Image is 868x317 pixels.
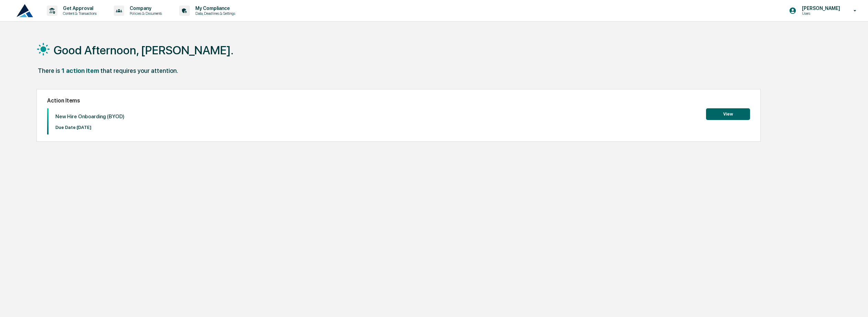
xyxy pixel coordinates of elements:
[55,113,124,120] p: New Hire Onboarding (BYOD)
[55,125,124,130] p: Due Date: [DATE]
[796,6,844,11] p: [PERSON_NAME]
[100,67,178,74] div: that requires your attention.
[47,97,750,104] h2: Action Items
[706,110,750,117] a: View
[57,11,100,16] p: Content & Transactions
[57,6,100,11] p: Get Approval
[17,4,33,17] img: logo
[190,6,239,11] p: My Compliance
[54,43,234,57] h1: Good Afternoon, [PERSON_NAME].
[38,67,60,74] div: There is
[706,108,750,120] button: View
[190,11,239,16] p: Data, Deadlines & Settings
[124,11,165,16] p: Policies & Documents
[124,6,165,11] p: Company
[62,67,99,74] div: 1 action item
[796,11,844,16] p: Users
